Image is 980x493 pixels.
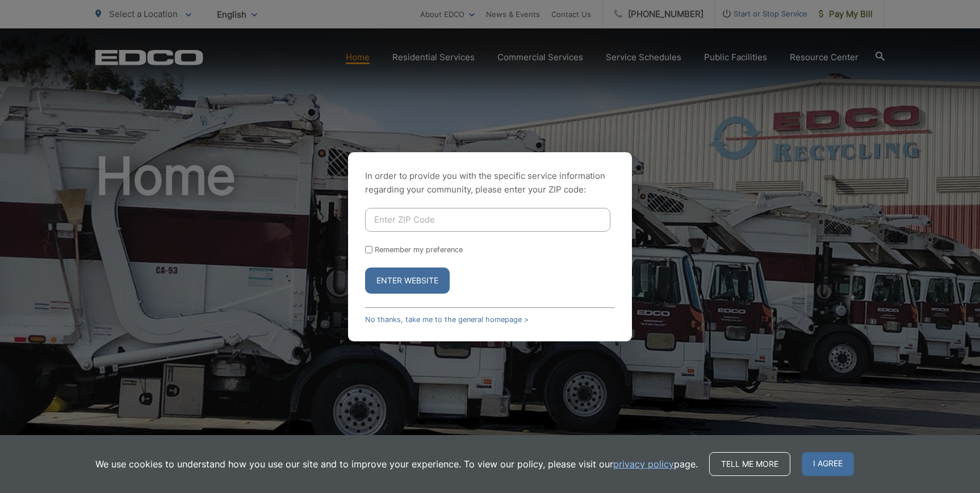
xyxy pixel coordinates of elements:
[365,315,529,324] a: No thanks, take me to the general homepage >
[375,245,463,254] label: Remember my preference
[802,452,854,476] span: I agree
[709,452,790,476] a: Tell me more
[613,457,674,471] a: privacy policy
[95,457,698,471] p: We use cookies to understand how you use our site and to improve your experience. To view our pol...
[365,208,610,232] input: Enter ZIP Code
[365,268,450,294] button: Enter Website
[365,169,615,197] p: In order to provide you with the specific service information regarding your community, please en...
